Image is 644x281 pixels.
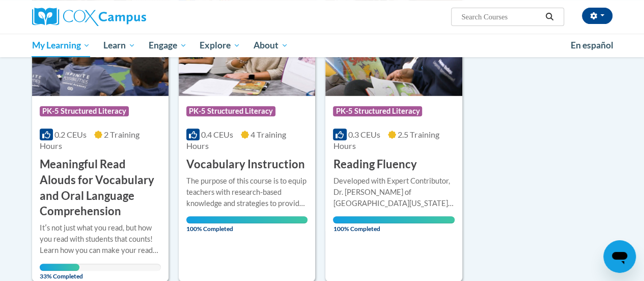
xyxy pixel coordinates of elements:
[186,106,275,116] span: PK-5 Structured Literacy
[40,157,161,219] h3: Meaningful Read Alouds for Vocabulary and Oral Language Comprehension
[40,264,80,271] div: Your progress
[103,39,135,52] span: Learn
[333,175,454,209] div: Developed with Expert Contributor, Dr. [PERSON_NAME] of [GEOGRAPHIC_DATA][US_STATE], [GEOGRAPHIC_...
[201,130,233,139] span: 0.4 CEUs
[142,34,193,57] a: Engage
[254,39,288,52] span: About
[40,264,80,280] span: 33% Completed
[40,130,139,150] span: 2 Training Hours
[149,39,187,52] span: Engage
[97,34,142,57] a: Learn
[40,222,161,256] div: Itʹs not just what you read, but how you read with students that counts! Learn how you can make y...
[333,157,416,172] h3: Reading Fluency
[582,8,612,24] button: Account Settings
[186,216,307,223] div: Your progress
[193,34,247,57] a: Explore
[200,39,240,52] span: Explore
[40,106,129,116] span: PK-5 Structured Literacy
[603,240,636,273] iframe: Button to launch messaging window
[32,8,215,26] a: Cox Campus
[186,130,286,150] span: 4 Training Hours
[247,34,295,57] a: About
[32,39,90,52] span: My Learning
[186,216,307,233] span: 100% Completed
[333,216,454,223] div: Your progress
[32,8,146,26] img: Cox Campus
[460,11,542,23] input: Search Courses
[571,40,613,50] span: En español
[333,216,454,233] span: 100% Completed
[24,34,620,57] div: Main menu
[348,130,380,139] span: 0.3 CEUs
[186,175,307,209] div: The purpose of this course is to equip teachers with research-based knowledge and strategies to p...
[564,35,620,56] a: En español
[542,11,557,23] button: Search
[54,130,87,139] span: 0.2 CEUs
[333,130,439,150] span: 2.5 Training Hours
[25,34,97,57] a: My Learning
[333,106,422,116] span: PK-5 Structured Literacy
[186,157,305,172] h3: Vocabulary Instruction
